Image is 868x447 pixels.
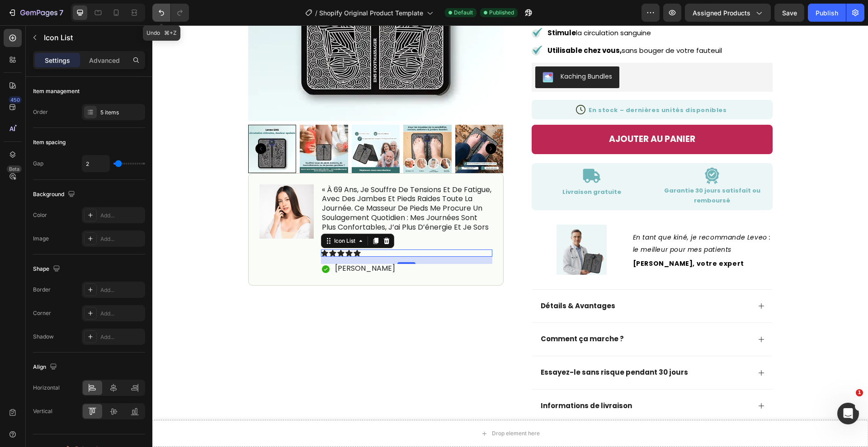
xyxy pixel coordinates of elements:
span: la circulation sanguine [395,3,499,12]
div: Color [33,211,47,219]
button: 7 [4,4,67,22]
strong: Stimule [395,3,424,12]
strong: [PERSON_NAME], votre expert [481,234,592,243]
div: Drop element here [340,405,387,412]
div: Background [33,188,77,201]
span: Published [489,9,514,17]
p: « à 69 ans, je souffre de tensions et de fatigue, avec des jambes et pieds raides toute la journé... [170,160,339,216]
strong: Utilisable chez vous, [395,20,469,30]
span: / [315,8,317,18]
div: Item management [33,87,80,95]
div: Align [33,361,59,373]
div: Image [33,235,49,243]
div: Add... [100,286,143,294]
button: Carousel Next Arrow [333,118,344,129]
strong: Essayez-le sans risque pendant 30 jours [388,342,536,352]
iframe: Intercom live chat [837,403,859,424]
img: KachingBundles.png [390,47,401,57]
strong: Livraison gratuite [410,162,469,171]
div: Publish [816,8,838,18]
span: Shopify Original Product Template [319,8,423,18]
div: Order [33,108,48,116]
button: Save [774,4,804,22]
p: Settings [45,56,70,65]
div: Shape [33,263,62,275]
strong: Comment ça marche ? [388,309,472,318]
div: Shadow [33,333,54,341]
img: gempages_582827253008695921-44565774-32f0-49c4-b601-6599d2ea6785.png [107,159,161,213]
div: Horizontal [33,384,60,392]
div: Kaching Bundles [408,47,460,56]
div: Border [33,286,51,294]
div: Add... [100,235,143,243]
span: sans bouger de votre fauteuil [395,20,570,30]
div: AJOUTER AU PANIER [457,108,543,120]
p: 7 [59,7,63,18]
div: Beta [7,165,22,173]
div: Icon List [180,212,205,220]
div: Add... [100,333,143,341]
div: 5 items [100,108,143,117]
strong: Garantie 30 jours satisfait ou remboursé [512,161,608,179]
span: Assigned Products [693,8,750,18]
div: Add... [100,310,143,318]
button: AJOUTER AU PANIER [379,99,620,129]
div: Undo/Redo [152,4,189,22]
button: Publish [808,4,846,22]
button: Kaching Bundles [383,41,467,63]
span: 1 [856,389,863,396]
div: Item spacing [33,138,66,146]
strong: Informations de livraison [388,376,480,385]
iframe: Design area [152,25,868,447]
div: Add... [100,212,143,220]
div: Gap [33,160,43,168]
span: En stock – dernières unités disponibles [436,80,574,89]
i: En tant que kiné, je recommande Leveo : le meilleur pour mes patients [481,207,618,229]
p: Icon List [44,32,142,43]
div: 450 [9,96,22,104]
p: [PERSON_NAME] [183,239,243,248]
span: Save [782,9,797,17]
div: Corner [33,309,51,317]
p: Advanced [89,56,120,65]
button: Assigned Products [685,4,771,22]
div: Vertical [33,407,52,415]
strong: Détails & Avantages [388,276,463,285]
img: gempages_582827253008695921-b9aa9c14-bd88-4a45-8c0d-c085ee9de0b7.jpg [404,199,454,249]
span: Default [454,9,473,17]
input: Auto [82,155,109,172]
